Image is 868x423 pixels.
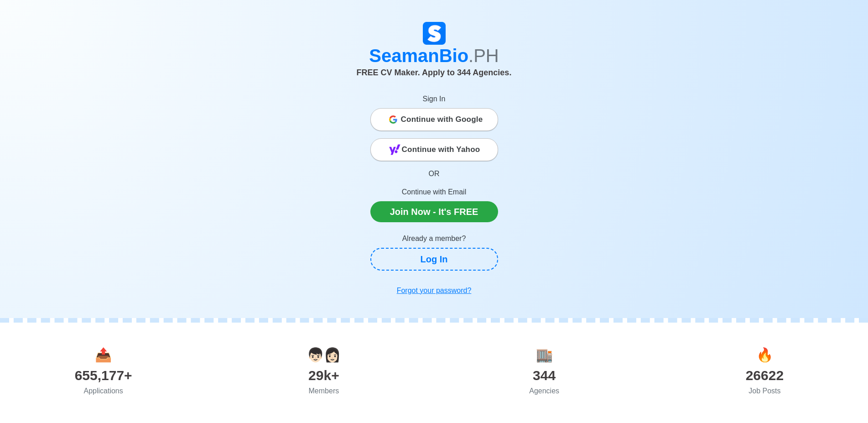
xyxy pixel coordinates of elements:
[434,365,655,386] div: 344
[370,233,498,244] p: Already a member?
[95,347,112,362] span: applications
[536,347,553,362] span: agencies
[423,22,446,45] img: Logo
[370,168,498,179] p: OR
[401,110,483,129] span: Continue with Google
[397,287,472,294] u: Forgot your password?
[213,386,434,397] div: Members
[370,282,498,300] a: Forgot your password?
[434,386,655,397] div: Agencies
[468,46,499,66] span: .PH
[370,248,498,271] a: Log In
[370,187,498,198] p: Continue with Email
[402,141,480,159] span: Continue with Yahoo
[756,347,773,362] span: jobs
[370,138,498,161] button: Continue with Yahoo
[370,94,498,104] p: Sign In
[357,68,512,77] span: FREE CV Maker. Apply to 344 Agencies.
[213,365,434,386] div: 29k+
[370,201,498,222] a: Join Now - It's FREE
[181,45,687,67] h1: SeamanBio
[370,108,498,131] button: Continue with Google
[307,347,341,362] span: users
